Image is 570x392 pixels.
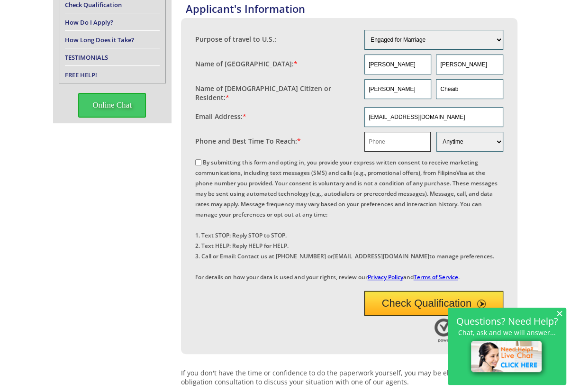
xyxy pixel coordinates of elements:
input: Last Name [436,55,503,74]
span: Online Chat [78,93,146,118]
label: Name of [DEMOGRAPHIC_DATA] Citizen or Resident: [195,84,355,102]
img: live-chat-icon.png [467,337,548,378]
h2: Questions? Need Help? [452,317,561,325]
label: Phone and Best Time To Reach: [195,137,301,146]
button: Check Qualification [364,291,503,316]
a: Terms of Service [414,273,458,281]
label: Name of [GEOGRAPHIC_DATA]: [195,59,298,68]
input: Phone [364,132,431,152]
h4: Applicant's Information [186,1,517,16]
a: Check Qualification [65,0,122,9]
a: How Long Does it Take? [65,36,134,44]
label: Email Address: [195,112,246,121]
label: By submitting this form and opting in, you provide your express written consent to receive market... [195,158,498,281]
input: Email Address [364,107,503,127]
span: × [556,309,563,317]
a: FREE HELP! [65,71,97,79]
input: First Name [364,55,431,74]
p: Chat, ask and we will answer... [452,328,561,337]
input: First Name [364,79,431,99]
input: By submitting this form and opting in, you provide your express written consent to receive market... [195,159,201,165]
img: Norton Secured [434,316,487,342]
a: TESTIMONIALS [65,53,108,62]
a: Privacy Policy [368,273,403,281]
select: Phone and Best Reach Time are required. [436,132,503,152]
label: Purpose of travel to U.S.: [195,35,276,44]
input: Last Name [436,79,503,99]
a: How Do I Apply? [65,18,113,27]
